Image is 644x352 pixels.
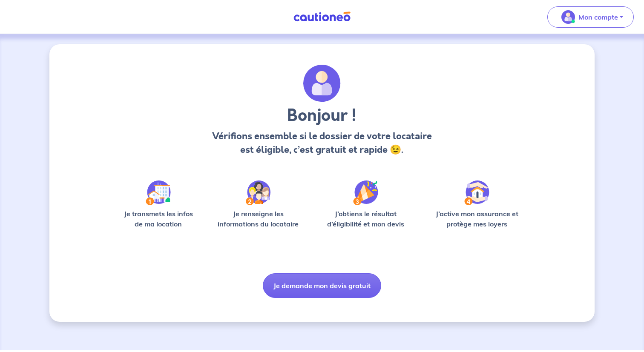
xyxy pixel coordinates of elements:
[210,129,434,157] p: Vérifions ensemble si le dossier de votre locataire est éligible, c’est gratuit et rapide 😉.
[263,273,381,298] button: Je demande mon devis gratuit
[318,209,414,229] p: J’obtiens le résultat d’éligibilité et mon devis
[118,209,199,229] p: Je transmets les infos de ma location
[578,12,618,22] p: Mon compte
[290,11,354,22] img: Cautioneo
[210,106,434,126] h3: Bonjour !
[353,180,378,205] img: /static/f3e743aab9439237c3e2196e4328bba9/Step-3.svg
[246,180,270,205] img: /static/c0a346edaed446bb123850d2d04ad552/Step-2.svg
[427,209,526,229] p: J’active mon assurance et protège mes loyers
[146,180,171,205] img: /static/90a569abe86eec82015bcaae536bd8e6/Step-1.svg
[547,6,634,28] button: illu_account_valid_menu.svgMon compte
[561,10,575,24] img: illu_account_valid_menu.svg
[213,209,304,229] p: Je renseigne les informations du locataire
[464,180,489,205] img: /static/bfff1cf634d835d9112899e6a3df1a5d/Step-4.svg
[303,65,341,102] img: archivate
